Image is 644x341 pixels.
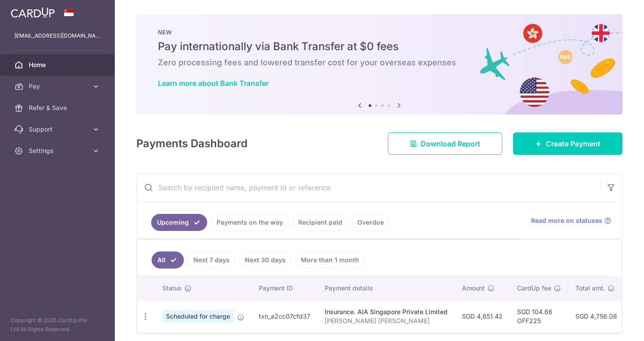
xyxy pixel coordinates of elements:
td: txn_a2cc07cfd37 [252,300,318,332]
input: Search by recipient name, payment id or reference [137,173,600,202]
span: Read more on statuses [531,216,602,225]
span: Total amt. [575,284,605,293]
a: Next 30 days [239,251,292,269]
h6: Zero processing fees and lowered transfer cost for your overseas expenses [158,57,601,68]
a: Overdue [352,214,390,231]
span: Refer & Save [29,103,88,112]
th: Payment details [318,277,455,300]
a: Download Report [388,132,502,155]
span: Scheduled for charge [162,310,234,323]
td: SGD 104.66 OFF225 [510,300,568,332]
a: Read more on statuses [531,216,611,225]
p: [PERSON_NAME] [PERSON_NAME] [325,316,448,325]
a: All [152,251,184,269]
span: Home [29,60,88,69]
a: Payments on the way [211,214,289,231]
img: Bank transfer banner [136,14,622,115]
span: Status [162,284,182,293]
div: Insurance. AIA Singapore Private Limited [325,307,448,316]
p: [EMAIL_ADDRESS][DOMAIN_NAME] [14,31,100,40]
span: Amount [462,284,485,293]
span: Support [29,125,88,134]
a: More than 1 month [295,251,365,269]
span: CardUp fee [517,284,551,293]
span: Settings [29,146,88,155]
a: Create Payment [513,132,622,155]
a: Learn more about Bank Transfer [158,79,269,88]
td: SGD 4,651.42 [455,300,510,332]
h4: Payments Dashboard [136,136,248,152]
img: CardUp [11,7,55,18]
p: NEW [158,29,601,36]
th: Payment ID [252,277,318,300]
td: SGD 4,756.08 [568,300,624,332]
a: Recipient paid [292,214,348,231]
span: Pay [29,82,88,91]
span: Download Report [421,138,480,149]
h5: Pay internationally via Bank Transfer at $0 fees [158,39,601,54]
a: Next 7 days [187,251,235,269]
a: Upcoming [151,214,207,231]
span: Create Payment [546,138,600,149]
